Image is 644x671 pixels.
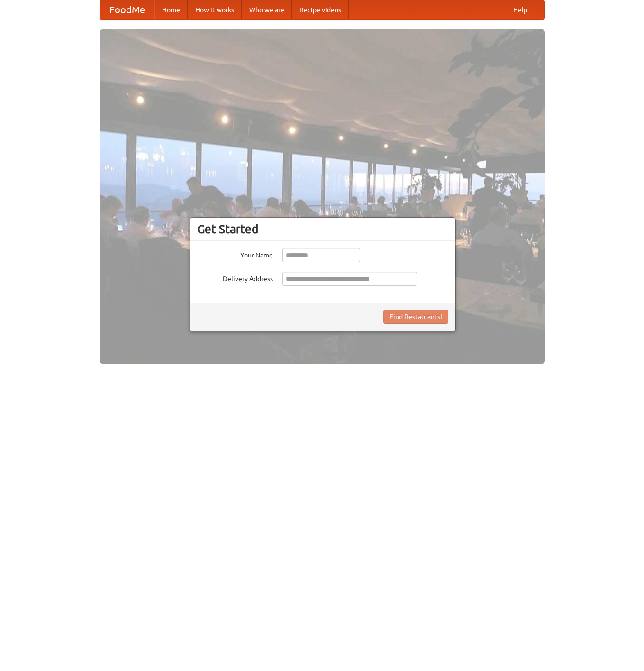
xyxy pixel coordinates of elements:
[383,310,448,324] button: Find Restaurants!
[292,0,349,19] a: Recipe videos
[242,0,292,19] a: Who we are
[506,0,535,19] a: Help
[197,222,448,236] h3: Get Started
[100,0,154,19] a: FoodMe
[154,0,188,19] a: Home
[197,272,273,284] label: Delivery Address
[188,0,242,19] a: How it works
[197,248,273,260] label: Your Name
